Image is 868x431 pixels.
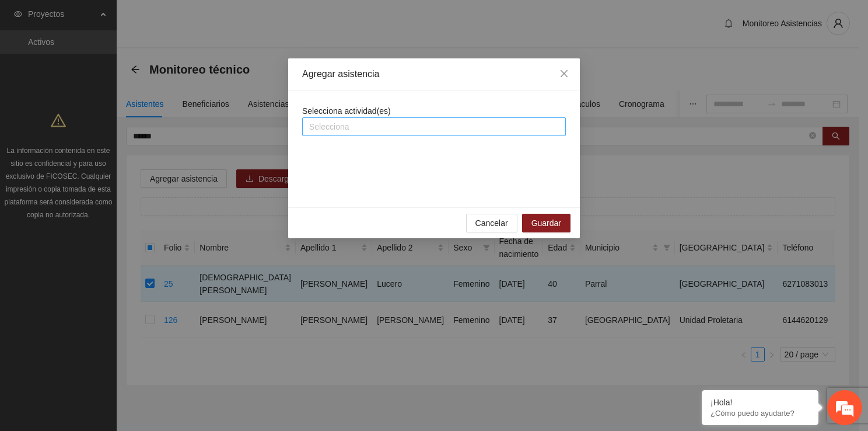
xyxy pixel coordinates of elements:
div: Minimizar ventana de chat en vivo [191,6,219,34]
button: Guardar [522,214,570,232]
div: Agregar asistencia [302,68,566,81]
span: close [559,69,569,78]
button: Close [548,58,580,90]
button: Cancelar [466,214,517,232]
p: ¿Cómo puedo ayudarte? [710,409,810,418]
span: Selecciona actividad(es) [302,106,391,116]
div: Chatee con nosotros ahora [61,60,196,75]
span: Estamos en línea. [68,145,161,263]
div: ¡Hola! [710,398,810,407]
span: Cancelar [475,217,508,230]
textarea: Escriba su mensaje y pulse “Intro” [6,298,222,339]
span: Guardar [531,217,561,230]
